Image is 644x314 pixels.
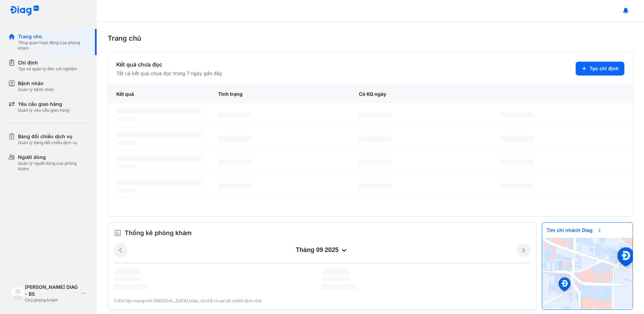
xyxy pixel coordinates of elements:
[359,136,392,141] span: ‌
[125,228,192,238] span: Thống kê phòng khám
[108,85,210,103] div: Kết quả
[116,117,136,121] span: ‌
[500,112,533,118] span: ‌
[218,160,251,165] span: ‌
[25,284,78,297] div: [PERSON_NAME] DIAG - BS
[114,277,141,281] span: ‌
[18,59,77,66] div: Chỉ định
[114,269,141,274] span: ‌
[116,180,202,185] span: ‌
[322,269,350,274] span: ‌
[18,80,54,87] div: Bệnh nhân
[218,183,251,189] span: ‌
[114,298,530,304] div: (*)Dữ liệu mang tính [MEDICAL_DATA] khảo, có thể có sai số chênh lệch nhỏ.
[18,40,88,51] div: Tổng quan hoạt động của phòng khám
[351,85,491,103] div: Có KQ ngày
[116,60,222,69] div: Kết quả chưa đọc
[359,183,392,189] span: ‌
[589,65,619,72] span: Tạo chỉ định
[25,297,78,303] div: Chủ phòng khám
[127,246,517,254] div: tháng 09 2025
[18,66,77,72] div: Tạo và quản lý đơn xét nghiệm
[218,136,251,141] span: ‌
[18,87,54,92] div: Quản lý bệnh nhân
[18,101,69,108] div: Yêu cầu giao hàng
[116,188,136,192] span: ‌
[322,277,350,281] span: ‌
[11,286,25,300] img: logo
[18,133,77,140] div: Bảng đối chiếu dịch vụ
[500,160,533,165] span: ‌
[500,183,533,189] span: ‌
[542,223,606,238] span: Tìm chi nhánh Diag
[108,33,633,43] div: Trang chủ
[116,132,202,138] span: ‌
[18,33,88,40] div: Trang chủ
[218,112,251,118] span: ‌
[210,85,351,103] div: Tình trạng
[18,140,77,145] div: Quản lý bảng đối chiếu dịch vụ
[18,161,88,172] div: Quản lý người dùng của phòng khám
[500,136,533,141] span: ‌
[114,284,148,290] span: ‌
[359,160,392,165] span: ‌
[116,156,202,162] span: ‌
[18,108,69,113] div: Quản lý yêu cầu giao hàng
[116,70,222,77] div: Tất cả kết quả chưa đọc trong 7 ngày gần đây
[116,164,136,169] span: ‌
[576,62,624,75] button: Tạo chỉ định
[10,6,39,16] img: logo
[18,154,88,161] div: Người dùng
[322,284,357,290] span: ‌
[116,109,202,114] span: ‌
[359,112,392,118] span: ‌
[114,229,122,237] img: order.5a6da16c.svg
[116,141,136,145] span: ‌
